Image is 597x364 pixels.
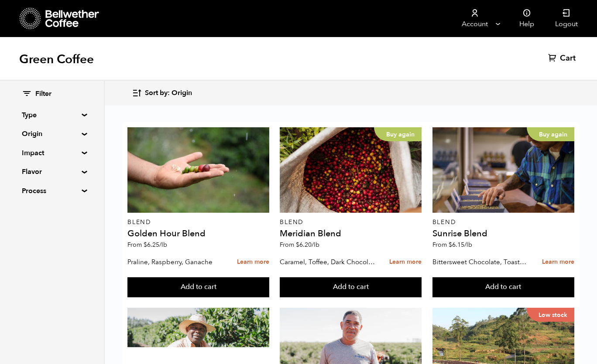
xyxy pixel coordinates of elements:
[560,53,576,64] span: Cart
[527,127,574,141] p: Buy again
[526,308,574,322] p: Low stock
[127,277,269,297] button: Add to cart
[312,241,319,249] span: /lb
[144,241,147,249] span: $
[280,219,422,225] p: Blend
[432,277,574,297] button: Add to cart
[144,241,167,249] bdi: 6.25
[449,241,452,249] span: $
[432,229,574,238] h4: Sunrise Blend
[432,127,574,213] a: Buy again
[280,255,376,269] p: Caramel, Toffee, Dark Chocolate
[127,229,269,238] h4: Golden Hour Blend
[389,253,422,272] a: Learn more
[296,241,299,249] span: $
[22,167,82,177] summary: Flavor
[432,219,574,225] p: Blend
[432,255,529,269] p: Bittersweet Chocolate, Toasted Marshmallow, Candied Orange, Praline
[296,241,319,249] bdi: 6.20
[127,219,269,225] p: Blend
[132,83,192,103] button: Sort by: Origin
[19,51,94,67] h1: Green Coffee
[548,53,578,64] a: Cart
[127,241,167,249] span: From
[280,127,422,213] a: Buy again
[280,241,319,249] span: From
[464,241,472,249] span: /lb
[22,148,82,158] summary: Impact
[22,129,82,139] summary: Origin
[22,186,82,196] summary: Process
[374,127,422,141] p: Buy again
[145,88,192,98] span: Sort by: Origin
[432,241,472,249] span: From
[280,229,422,238] h4: Meridian Blend
[237,253,269,272] a: Learn more
[449,241,472,249] bdi: 6.15
[127,255,224,269] p: Praline, Raspberry, Ganache
[35,89,51,99] span: Filter
[22,110,82,120] summary: Type
[159,241,167,249] span: /lb
[280,277,422,297] button: Add to cart
[542,253,574,272] a: Learn more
